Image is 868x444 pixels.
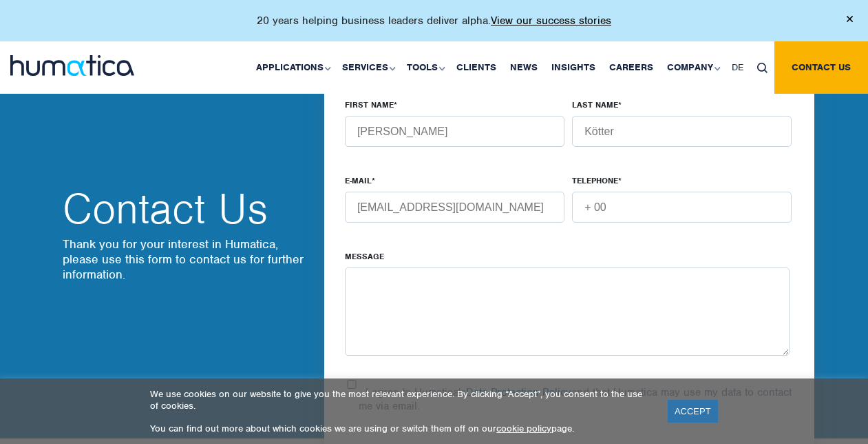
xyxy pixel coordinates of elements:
[544,41,602,94] a: Insights
[660,41,725,94] a: Company
[345,251,384,262] span: Message
[400,41,449,94] a: Tools
[150,388,650,412] p: We use cookies on our website to give you the most relevant experience. By clicking “Accept”, you...
[345,175,372,186] span: E-MAIL
[345,116,564,147] input: First name
[491,14,611,28] a: View our success stories
[150,423,650,434] p: You can find out more about which cookies we are using or switch them off on our page.
[345,99,394,110] span: FIRST NAME
[503,41,544,94] a: News
[757,63,768,73] img: search_icon
[10,55,134,76] img: logo
[572,192,792,223] input: + 00
[257,14,611,28] p: 20 years helping business leaders deliver alpha.
[572,116,792,147] input: Last name
[63,188,310,230] h2: Contact Us
[345,192,564,223] input: name@company.com
[668,400,718,423] a: ACCEPT
[449,41,503,94] a: Clients
[496,423,551,434] a: cookie policy
[63,236,310,282] p: Thank you for your interest in Humatica, please use this form to contact us for further information.
[732,61,743,73] span: DE
[335,41,400,94] a: Services
[602,41,660,94] a: Careers
[725,41,750,94] a: DE
[572,175,618,186] span: TELEPHONE
[572,99,618,110] span: LAST NAME
[774,41,868,94] a: Contact us
[249,41,335,94] a: Applications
